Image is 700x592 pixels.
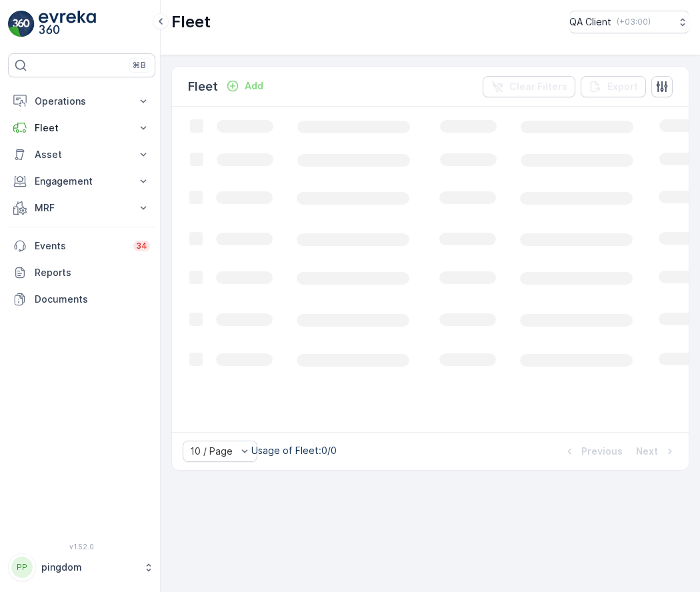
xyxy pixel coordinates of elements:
[35,148,129,161] p: Asset
[8,11,35,37] img: logo
[35,121,129,135] p: Fleet
[8,259,155,286] a: Reports
[8,195,155,221] button: MRF
[35,95,129,108] p: Operations
[607,80,638,93] p: Export
[35,239,125,253] p: Events
[39,11,96,37] img: logo_light-DOdMpM7g.png
[171,11,211,33] p: Fleet
[561,443,624,459] button: Previous
[581,76,646,97] button: Export
[136,241,147,251] p: 34
[483,76,575,97] button: Clear Filters
[569,15,611,29] p: QA Client
[635,443,678,459] button: Next
[35,175,129,188] p: Engagement
[509,80,567,93] p: Clear Filters
[41,561,137,574] p: pingdom
[35,201,129,215] p: MRF
[35,293,150,306] p: Documents
[8,286,155,313] a: Documents
[8,115,155,141] button: Fleet
[133,60,146,71] p: ⌘B
[35,266,150,279] p: Reports
[636,445,658,458] p: Next
[11,557,33,578] div: PP
[581,445,623,458] p: Previous
[8,543,155,551] span: v 1.52.0
[251,444,337,457] p: Usage of Fleet : 0/0
[8,553,155,581] button: PPpingdom
[188,77,218,96] p: Fleet
[617,17,651,27] p: ( +03:00 )
[8,88,155,115] button: Operations
[221,78,269,94] button: Add
[8,168,155,195] button: Engagement
[8,233,155,259] a: Events34
[8,141,155,168] button: Asset
[569,11,689,33] button: QA Client(+03:00)
[245,79,263,93] p: Add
